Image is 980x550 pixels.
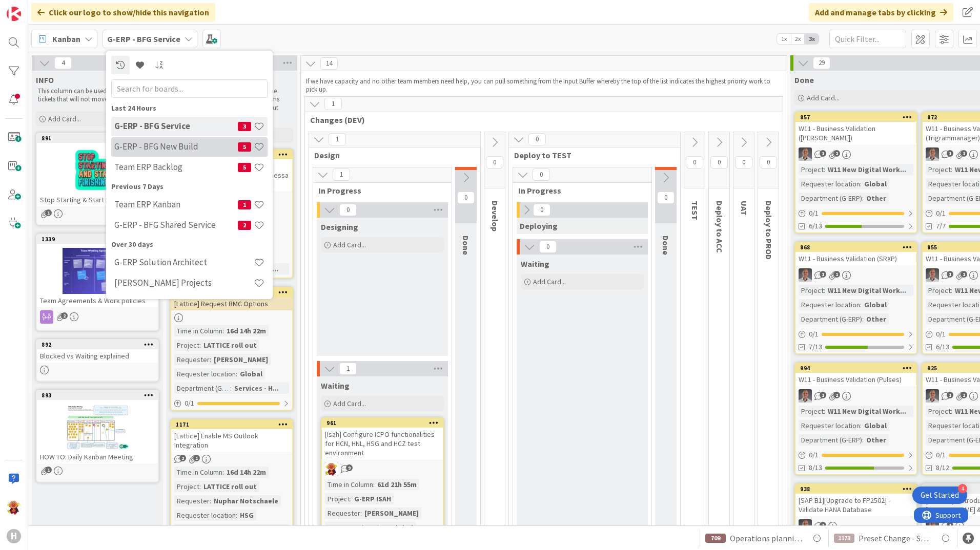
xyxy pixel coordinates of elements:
[795,519,916,533] div: PS
[795,484,916,516] div: 938[SAP B1][Upgrade to FP2502] - Validate HANA Database
[833,150,840,157] span: 2
[333,399,366,408] span: Add Card...
[201,481,259,492] div: LATTICE roll out
[171,297,292,310] div: [Lattice] Request BMC Options
[800,365,916,372] div: 994
[325,507,360,519] div: Requester
[947,522,953,528] span: 1
[224,325,269,336] div: 16d 14h 22m
[238,142,251,152] span: 5
[111,181,268,192] div: Previous 7 Days
[236,368,237,379] span: :
[859,532,931,544] span: Preset Change - Shipping in Shipping Schedule
[322,418,443,459] div: 961[Isah] Configure ICPO functionalities for HCN, HNL, HSG and HCZ test environment
[310,115,770,125] span: Changes (DEV)
[520,221,558,231] span: Deploying
[777,34,791,44] span: 1x
[114,141,238,152] h4: G-ERP - BFG New Build
[37,340,158,349] div: 892
[171,397,292,410] div: 0/1
[514,150,667,160] span: Deploy to TEST
[795,122,916,144] div: W11 - Business Validation ([PERSON_NAME])
[36,339,159,382] a: 892Blocked vs Waiting explained
[210,495,211,506] span: :
[324,98,342,110] span: 1
[862,178,889,189] div: Global
[539,241,557,253] span: 0
[825,406,909,417] div: W11 New Digital Work...
[211,495,281,506] div: Nuphar Notschaele
[37,193,158,206] div: Stop Starting & Start Finishing
[174,495,210,506] div: Requester
[799,434,862,446] div: Department (G-ERP)
[809,221,822,231] span: 6/13
[238,221,251,230] span: 2
[199,340,201,351] span: :
[809,462,822,473] span: 8/13
[42,236,158,243] div: 1339
[528,133,546,145] span: 0
[48,114,81,123] span: Add Card...
[37,349,158,363] div: Blocked vs Waiting explained
[860,178,862,189] span: :
[333,168,350,181] span: 1
[795,449,916,461] div: 0/1
[951,164,952,175] span: :
[457,192,475,204] span: 0
[461,236,471,255] span: Done
[947,150,953,157] span: 1
[657,192,675,204] span: 0
[799,420,860,431] div: Requester location
[794,75,814,85] span: Done
[7,529,21,543] div: H
[824,406,825,417] span: :
[321,222,358,232] span: Designing
[800,114,916,121] div: 857
[199,481,201,492] span: :
[211,354,271,365] div: [PERSON_NAME]
[805,34,819,44] span: 3x
[42,341,158,348] div: 892
[533,204,550,216] span: 0
[926,389,939,403] img: PS
[799,178,860,189] div: Requester location
[114,278,254,288] h4: [PERSON_NAME] Projects
[111,103,268,114] div: Last 24 Hours
[862,299,889,310] div: Global
[386,522,388,533] span: :
[314,150,467,160] span: Design
[37,450,158,463] div: HOW TO: Daily Kanban Meeting
[37,340,158,363] div: 892Blocked vs Waiting explained
[951,406,952,417] span: :
[61,312,68,319] span: 2
[795,207,916,220] div: 0/1
[936,208,946,219] span: 0 / 1
[799,299,860,310] div: Requester location
[222,325,224,336] span: :
[710,156,728,168] span: 0
[714,201,725,253] span: Deploy to ACC
[799,389,812,403] img: PS
[193,455,200,461] span: 1
[947,271,953,278] span: 1
[174,368,236,379] div: Requester location
[329,133,346,145] span: 1
[820,150,826,157] span: 1
[799,268,812,282] img: PS
[171,429,292,452] div: [Lattice] Enable MS Outlook Integration
[809,329,819,340] span: 0 / 1
[174,325,222,336] div: Time in Column
[825,285,909,296] div: W11 New Digital Work...
[37,235,158,307] div: 1339Team Agreements & Work policies
[820,522,826,528] span: 2
[686,156,703,168] span: 0
[730,532,803,544] span: Operations planning board Changing operations to external via Multiselect CD_011_HUISCH_Internal ...
[339,363,357,375] span: 1
[936,329,946,340] span: 0 / 1
[926,268,939,282] img: PS
[799,519,812,533] img: PS
[171,288,292,310] div: 1374[Lattice] Request BMC Options
[111,79,268,98] input: Search for boards...
[912,486,967,504] div: Open Get Started checklist, remaining modules: 4
[171,420,292,452] div: 1171[Lattice] Enable MS Outlook Integration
